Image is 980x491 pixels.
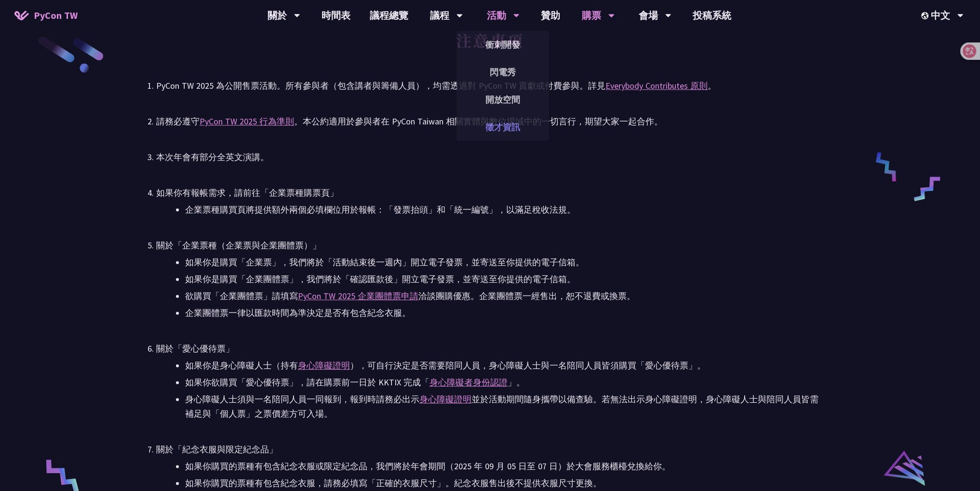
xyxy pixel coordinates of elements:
span: PyCon TW [34,8,78,23]
a: 徵才資訊 [456,116,549,138]
div: PyCon TW 2025 為公開售票活動。所有參與者（包含講者與籌備人員），均需透過對 PyCon TW 貢獻或付費參與。詳見 。 [156,79,824,93]
div: 如果你有報帳需求，請前往「企業票種購票頁」 [156,186,824,200]
li: 如果你購買的票種有包含紀念衣服或限定紀念品，我們將於年會期間（2025 年 09 月 05 日至 07 日）於大會服務櫃檯兌換給你。 [185,459,824,474]
li: 企業團體票一律以匯款時間為準決定是否有包含紀念衣服。 [185,306,824,320]
div: 關於「企業票種（企業票與企業團體票）」 [156,238,824,253]
div: 本次年會有部分全英文演講。 [156,150,824,164]
a: 身心障礙者身份認證 [430,377,508,388]
a: PyCon TW [5,3,87,27]
li: 如果你購買的票種有包含紀念衣服，請務必填寫「正確的衣服尺寸」。紀念衣服售出後不提供衣服尺寸更換。 [185,476,824,491]
a: 閃電秀 [456,61,549,83]
li: 如果你欲購買「愛心優待票」，請在購票前一日於 KKTIX 完成「 」。 [185,375,824,390]
h2: 注意事項 [156,21,824,74]
a: 開放空間 [456,88,549,111]
a: Everybody Contributes 原則 [605,80,708,91]
li: 如果你是購買「企業票」，我們將於「活動結束後一週內」開立電子發票，並寄送至你提供的電子信箱。 [185,255,824,270]
a: 身心障礙證明 [298,360,350,371]
li: 如果你是購買「企業團體票」，我們將於「確認匯款後」開立電子發票，並寄送至你提供的電子信箱。 [185,272,824,286]
div: 關於「紀念衣服與限定紀念品」 [156,442,824,457]
li: 欲購買「企業團體票」請填寫 洽談團購優惠。企業團體票一經售出，恕不退費或換票。 [185,289,824,303]
li: 如果你是身心障礙人士（持有 ），可自行決定是否需要陪同人員，身心障礙人士與一名陪同人員皆須購買「愛心優待票」。 [185,358,824,373]
a: 身心障礙證明 [419,394,471,405]
a: PyCon TW 2025 行為準則 [200,116,294,127]
div: 關於「愛心優待票」 [156,341,824,356]
img: Home icon of PyCon TW 2025 [14,11,29,20]
li: 身心障礙人士須與一名陪同人員一同報到，報到時請務必出示 並於活動期間隨身攜帶以備查驗。若無法出示身心障礙證明，身心障礙人士與陪同人員皆需補足與「個人票」之票價差方可入場。 [185,392,824,421]
li: 企業票種購買頁將提供額外兩個必填欄位用於報帳：「發票抬頭」和「統一編號」，以滿足稅收法規。 [185,203,824,217]
div: 請務必遵守 。本公約適用於參與者在 PyCon Taiwan 相關實體與數位場域中的一切言行，期望大家一起合作。 [156,114,824,129]
img: Locale Icon [921,12,931,19]
a: 衝刺開發 [456,33,549,56]
a: PyCon TW 2025 企業團體票申請 [298,290,418,301]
